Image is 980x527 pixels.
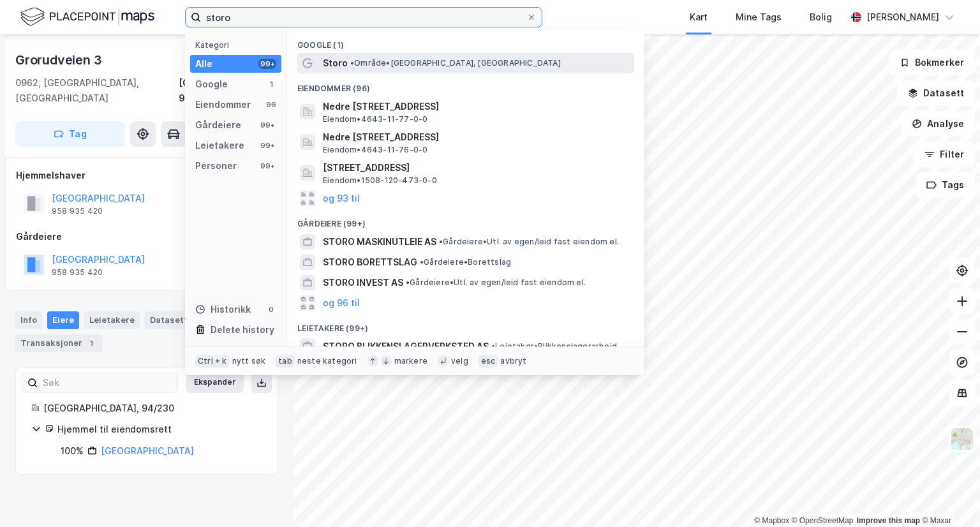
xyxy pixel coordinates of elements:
[145,311,193,329] div: Datasett
[792,516,854,525] a: OpenStreetMap
[297,356,357,366] div: neste kategori
[323,175,437,186] span: Eiendom • 1508-120-473-0-0
[201,8,526,27] input: Søk på adresse, matrikkel, gårdeiere, leietakere eller personer
[323,99,629,114] span: Nedre [STREET_ADDRESS]
[258,120,276,130] div: 99+
[186,373,244,393] button: Ekspander
[323,339,489,354] span: STORO BLIKKENSLAGERVERKSTED AS
[350,58,561,68] span: Område • [GEOGRAPHIC_DATA], [GEOGRAPHIC_DATA]
[439,237,443,246] span: •
[287,313,644,336] div: Leietakere (99+)
[195,77,228,92] div: Google
[195,355,230,367] div: Ctrl + k
[916,172,975,198] button: Tags
[15,334,103,352] div: Transaksjoner
[323,114,427,124] span: Eiendom • 4643-11-77-0-0
[52,267,103,278] div: 958 935 420
[394,356,427,366] div: markere
[323,234,436,249] span: STORO MASKINUTLEIE AS
[101,445,194,456] a: [GEOGRAPHIC_DATA]
[20,6,154,28] img: logo.f888ab2527a4732fd821a326f86c7f29.svg
[276,355,295,367] div: tab
[84,311,140,329] div: Leietakere
[179,75,278,106] div: [GEOGRAPHIC_DATA], 94/230
[406,278,410,287] span: •
[195,302,251,317] div: Historikk
[406,278,586,288] span: Gårdeiere • Utl. av egen/leid fast eiendom el.
[690,10,708,25] div: Kart
[323,160,629,175] span: [STREET_ADDRESS]
[323,191,360,206] button: og 93 til
[914,142,975,167] button: Filter
[736,10,782,25] div: Mine Tags
[323,130,629,145] span: Nedre [STREET_ADDRESS]
[85,337,98,350] div: 1
[287,30,644,53] div: Google (1)
[52,206,103,216] div: 958 935 420
[38,373,177,392] input: Søk
[810,10,832,25] div: Bolig
[15,75,179,106] div: 0962, [GEOGRAPHIC_DATA], [GEOGRAPHIC_DATA]
[232,356,266,366] div: nytt søk
[61,443,84,459] div: 100%
[15,311,42,329] div: Info
[889,50,975,75] button: Bokmerker
[491,341,495,351] span: •
[439,237,619,247] span: Gårdeiere • Utl. av egen/leid fast eiendom el.
[420,257,511,267] span: Gårdeiere • Borettslag
[323,255,417,270] span: STORO BORETTSLAG
[323,295,360,311] button: og 96 til
[47,311,79,329] div: Eiere
[323,56,348,71] span: Storo
[916,466,980,527] iframe: Chat Widget
[195,97,251,112] div: Eiendommer
[266,100,276,110] div: 96
[866,10,939,25] div: [PERSON_NAME]
[57,422,262,437] div: Hjemmel til eiendomsrett
[287,209,644,232] div: Gårdeiere (99+)
[16,168,278,183] div: Hjemmelshaver
[287,73,644,96] div: Eiendommer (96)
[500,356,526,366] div: avbryt
[491,341,617,352] span: Leietaker • Blikkenslagerarbeid
[266,304,276,315] div: 0
[266,79,276,89] div: 1
[15,50,104,70] div: Grorudveien 3
[901,111,975,137] button: Analyse
[754,516,789,525] a: Mapbox
[258,140,276,151] div: 99+
[897,80,975,106] button: Datasett
[479,355,498,367] div: esc
[195,138,244,153] div: Leietakere
[195,117,241,133] div: Gårdeiere
[258,59,276,69] div: 99+
[950,427,974,451] img: Z
[43,401,262,416] div: [GEOGRAPHIC_DATA], 94/230
[420,257,424,267] span: •
[916,466,980,527] div: Kontrollprogram for chat
[323,145,427,155] span: Eiendom • 4643-11-76-0-0
[195,158,237,174] div: Personer
[195,40,281,50] div: Kategori
[195,56,212,71] div: Alle
[857,516,920,525] a: Improve this map
[15,121,125,147] button: Tag
[258,161,276,171] div: 99+
[323,275,403,290] span: STORO INVEST AS
[211,322,274,338] div: Delete history
[350,58,354,68] span: •
[16,229,278,244] div: Gårdeiere
[451,356,468,366] div: velg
